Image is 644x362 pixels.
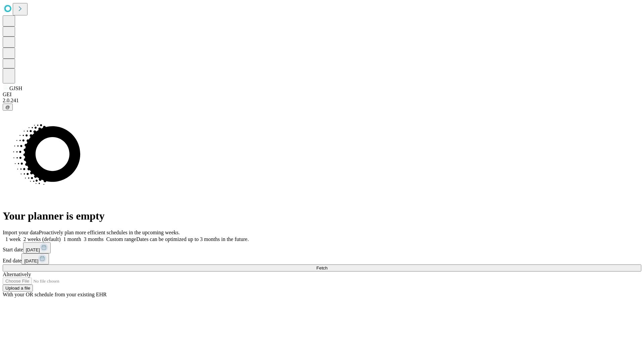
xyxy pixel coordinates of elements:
button: @ [3,104,13,111]
span: @ [5,105,10,110]
div: End date [3,253,641,264]
button: [DATE] [21,253,49,264]
div: 2.0.241 [3,98,641,104]
span: 1 week [5,236,21,242]
span: Fetch [316,265,327,270]
span: Alternatively [3,271,31,277]
h1: Your planner is empty [3,210,641,222]
span: 3 months [84,236,104,242]
span: [DATE] [24,258,38,263]
div: GEI [3,92,641,98]
span: [DATE] [26,247,40,252]
span: GJSH [9,85,22,91]
span: Proactively plan more efficient schedules in the upcoming weeks. [39,230,180,235]
div: Start date [3,242,641,253]
span: Custom range [106,236,136,242]
span: With your OR schedule from your existing EHR [3,292,107,297]
button: Fetch [3,264,641,271]
span: 2 weeks (default) [23,236,61,242]
button: Upload a file [3,285,33,292]
span: Dates can be optimized up to 3 months in the future. [136,236,249,242]
button: [DATE] [23,242,51,253]
span: 1 month [63,236,81,242]
span: Import your data [3,230,39,235]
